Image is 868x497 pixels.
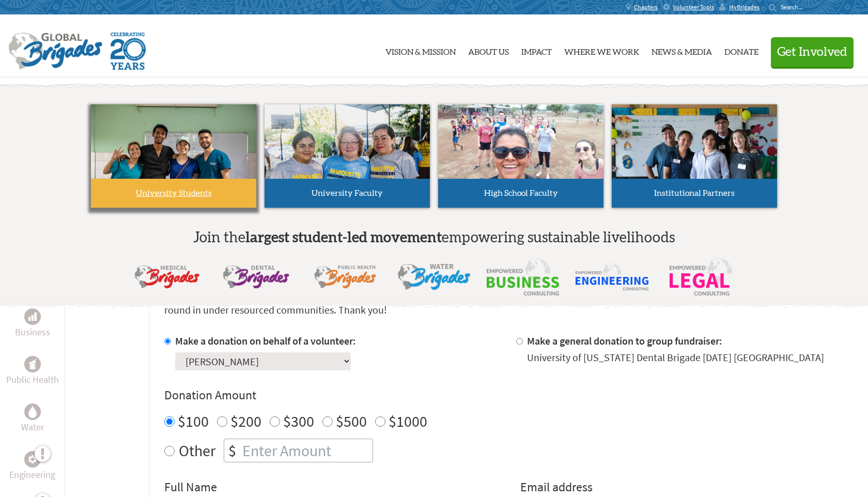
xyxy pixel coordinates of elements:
p: Public Health [6,372,59,387]
div: Business [24,308,41,325]
a: Where We Work [564,23,639,77]
img: Medical Brigades [131,266,203,288]
a: High School Faculty [438,104,603,208]
label: Make a donation on behalf of a volunteer: [175,334,356,347]
a: Impact [521,23,552,77]
img: Public Health Brigades [309,266,381,288]
a: Vision & Mission [385,23,456,77]
label: $500 [336,411,367,431]
img: Business [28,313,37,321]
img: Business Brigades [487,258,559,296]
p: Business [15,325,50,339]
a: University Faculty [265,104,430,208]
img: Global Brigades Logo [8,33,102,70]
div: University of [US_STATE] Dental Brigade [DATE] [GEOGRAPHIC_DATA] [527,350,824,365]
a: Public HealthPublic Health [6,356,59,387]
span: High School Faculty [484,189,558,197]
span: Volunteer Tools [673,3,714,11]
a: Institutional Partners [612,104,777,208]
a: EngineeringEngineering [9,451,55,482]
img: Engineering [28,455,37,463]
img: menu_brigades_submenu_1.jpg [91,104,256,214]
strong: largest student-led movement [245,230,442,245]
a: Donate [724,23,758,77]
a: About Us [468,23,509,77]
div: Water [24,403,41,420]
label: Other [179,439,215,462]
input: Enter Amount [240,439,373,462]
a: News & Media [652,23,712,77]
p: Water [21,420,44,434]
div: Public Health [24,356,41,372]
span: University Faculty [312,189,383,197]
span: Institutional Partners [654,189,735,197]
label: $1000 [389,411,427,431]
img: Dental Brigades [220,266,292,288]
img: Water [28,406,37,417]
input: Search... [781,3,810,11]
label: $200 [230,411,261,431]
label: $300 [283,411,314,431]
a: WaterWater [21,403,44,434]
img: Legal Empowerment [670,258,732,296]
img: menu_brigades_submenu_2.jpg [265,104,430,215]
span: MyBrigades [729,3,760,11]
img: Water Brigades [398,264,470,289]
label: Make a general donation to group fundraiser: [527,334,722,347]
a: BusinessBusiness [15,308,50,339]
h3: Join the empowering sustainable livelihoods [193,229,675,246]
img: Public Health [28,359,37,369]
div: $ [224,439,240,462]
span: Get Involved [777,46,847,58]
span: Chapters [634,3,658,11]
img: menu_brigades_submenu_3.jpg [438,104,603,185]
span: University Students [136,189,212,197]
label: $100 [178,411,209,431]
img: menu_brigades_submenu_4.jpg [612,104,777,214]
div: Engineering [24,451,41,468]
img: Engineering Brigades [576,263,648,290]
button: Get Involved [771,37,854,67]
a: University Students [91,104,256,208]
img: Global Brigades Celebrating 20 Years [111,33,146,70]
h4: Donation Amount [164,387,851,403]
p: Engineering [9,468,55,482]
